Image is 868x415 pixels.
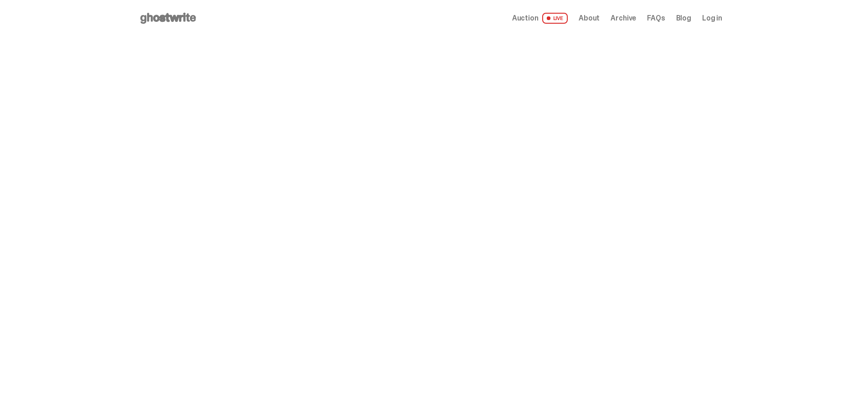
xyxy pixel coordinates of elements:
a: Archive [611,15,636,22]
a: Log in [702,15,722,22]
a: About [579,15,600,22]
a: Blog [676,15,691,22]
span: Auction [512,15,539,22]
span: LIVE [542,13,568,24]
a: FAQs [647,15,665,22]
a: Auction LIVE [512,13,568,24]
